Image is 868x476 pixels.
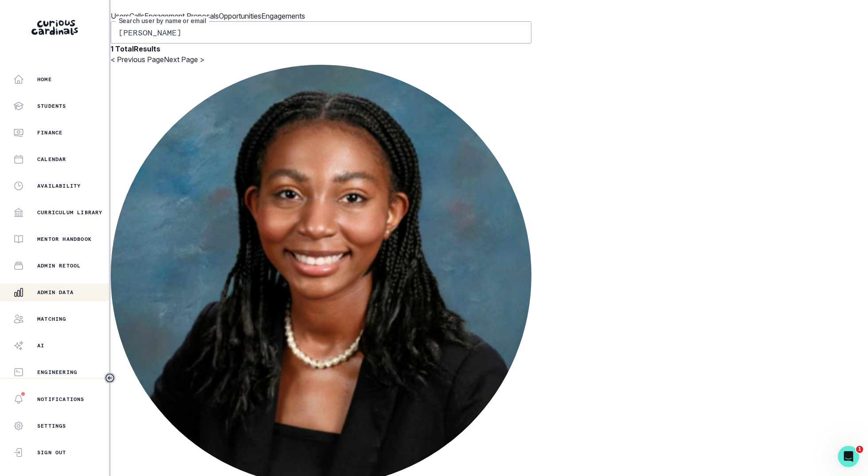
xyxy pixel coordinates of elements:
p: Curriculum Library [37,209,103,216]
b: 1 Total Results [111,44,160,53]
p: Opportunities [219,11,261,21]
p: Admin Data [37,289,74,296]
p: Notifications [37,396,85,403]
p: AI [37,342,44,349]
iframe: Intercom live chat [838,446,859,467]
p: Students [37,102,66,110]
p: Mentor Handbook [37,236,92,243]
p: Users [111,11,129,21]
img: Curious Cardinals Logo [31,20,78,35]
p: Settings [37,422,66,429]
p: Engagement Proposals [144,11,219,21]
span: 1 [856,446,863,453]
p: Home [37,76,52,83]
p: Sign Out [37,449,66,456]
p: Matching [37,315,66,323]
p: Availability [37,182,81,189]
button: Next Page > [164,54,205,65]
p: Admin Retool [37,262,81,269]
p: Calendar [37,156,66,163]
button: Toggle sidebar [104,372,116,384]
p: Engagements [261,11,305,21]
p: Engineering [37,369,77,376]
button: < Previous Page [111,54,164,65]
p: Finance [37,129,62,136]
p: Calls [129,11,144,21]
